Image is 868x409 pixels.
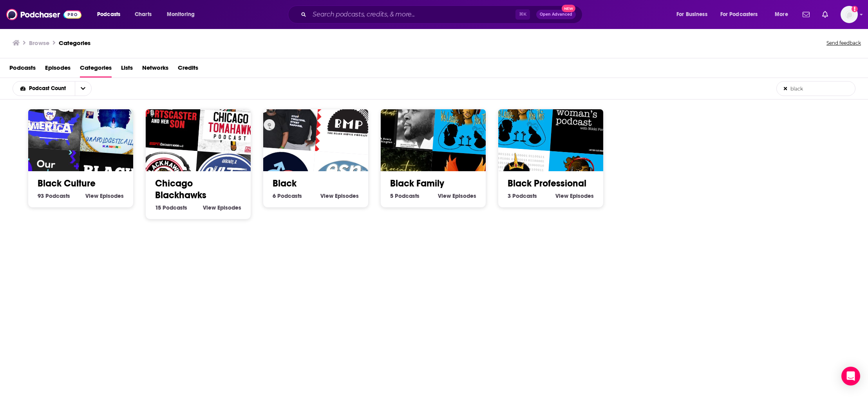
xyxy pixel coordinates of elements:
[438,192,451,199] span: View
[13,81,104,96] h2: Choose List sort
[799,8,813,21] a: Show notifications dropdown
[85,192,98,199] span: View
[715,8,769,21] button: open menu
[17,84,85,151] img: Dig on America
[45,62,71,78] a: Episodes
[80,88,147,156] img: Unapologetically Queer
[167,9,195,20] span: Monitoring
[155,177,206,201] a: Chicago Blackhawks
[555,192,568,199] span: View
[720,9,758,20] span: For Podcasters
[438,192,476,199] a: View Black Family Episodes
[273,192,276,199] span: 6
[390,192,393,199] span: 5
[29,86,69,91] span: Podcast Count
[295,5,590,24] div: Search podcasts, credits, & more...
[841,6,858,23] span: Logged in as TeszlerPR
[841,367,860,385] div: Open Intercom Messenger
[315,88,382,156] img: The Black Movie Podcast
[320,192,359,199] a: View Black Episodes
[335,192,359,199] span: Episodes
[155,204,161,211] span: 15
[203,204,241,211] a: View Chicago Blackhawks Episodes
[130,8,156,21] a: Charts
[38,192,44,199] span: 93
[273,192,302,199] a: 6 Black Podcasts
[819,8,831,21] a: Show notifications dropdown
[852,6,858,12] svg: Add a profile image
[252,84,320,151] img: Queue Points
[29,39,49,47] h3: Browse
[135,9,152,20] span: Charts
[508,177,586,189] a: Black Professional
[121,62,133,78] a: Lists
[309,8,515,21] input: Search podcasts, credits, & more...
[432,88,500,156] img: We Leave You This
[197,88,265,156] img: Chicago TomaHawk: A Podcast on The Chicago Blackhawks
[92,8,130,21] button: open menu
[277,192,302,199] span: Podcasts
[155,204,187,211] a: 15 Chicago Blackhawks Podcasts
[203,204,216,211] span: View
[80,62,112,78] a: Categories
[100,192,124,199] span: Episodes
[163,204,187,211] span: Podcasts
[45,192,70,199] span: Podcasts
[671,8,717,21] button: open menu
[142,62,168,78] a: Networks
[13,86,75,91] button: open menu
[217,204,241,211] span: Episodes
[824,38,863,49] button: Send feedback
[841,6,858,23] img: User Profile
[273,177,297,189] a: Black
[555,192,594,199] a: View Black Professional Episodes
[508,192,511,199] span: 3
[97,9,120,20] span: Podcasts
[841,6,858,23] button: Show profile menu
[550,88,617,156] img: A Black Woman's Podcast with Nikki Porcher
[570,192,594,199] span: Episodes
[562,5,576,12] span: New
[390,192,420,199] a: 5 Black Family Podcasts
[512,192,537,199] span: Podcasts
[390,177,444,189] a: Black Family
[59,39,90,47] a: Categories
[38,192,70,199] a: 93 Black Culture Podcasts
[135,84,202,151] img: Chicago Sports Talk with The Sportscaster and Her Son
[536,10,576,19] button: Open AdvancedNew
[487,84,555,151] img: We Leave You This
[508,192,537,199] a: 3 Black Professional Podcasts
[515,9,530,20] span: ⌘ K
[395,192,420,199] span: Podcasts
[161,8,205,21] button: open menu
[38,177,96,189] a: Black Culture
[676,9,707,20] span: For Business
[6,7,81,22] img: Podchaser - Follow, Share and Rate Podcasts
[85,192,124,199] a: View Black Culture Episodes
[9,62,36,78] a: Podcasts
[370,84,437,151] img: Avery Speaks Podcast (Family Advocacy)
[769,8,798,21] button: open menu
[178,62,198,78] a: Credits
[75,81,91,96] button: open menu
[775,9,788,20] span: More
[540,13,572,16] span: Open Advanced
